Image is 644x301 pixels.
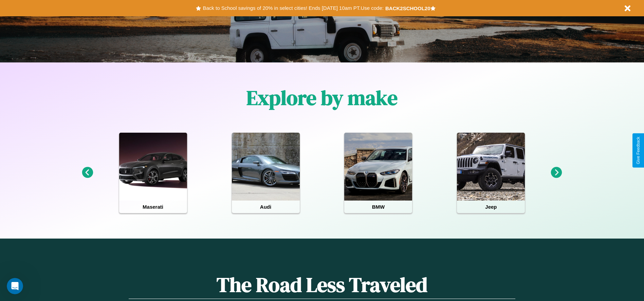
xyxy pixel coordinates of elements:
iframe: Intercom live chat [7,278,23,294]
h4: Maserati [119,201,187,213]
h1: The Road Less Traveled [129,271,515,299]
h4: Audi [232,201,300,213]
b: BACK2SCHOOL20 [385,5,430,11]
h1: Explore by make [246,84,398,112]
button: Back to School savings of 20% in select cities! Ends [DATE] 10am PT.Use code: [201,3,385,13]
h4: BMW [344,201,412,213]
div: Give Feedback [636,137,641,164]
h4: Jeep [457,201,525,213]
